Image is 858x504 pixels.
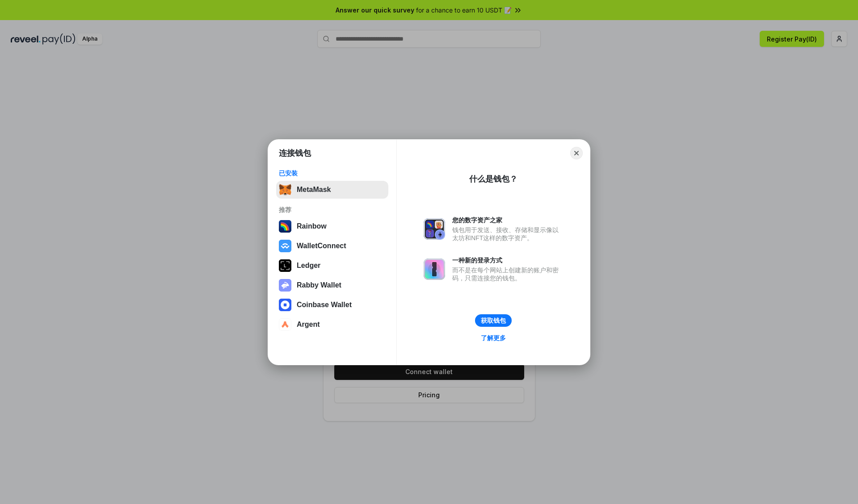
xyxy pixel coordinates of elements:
[452,256,563,264] div: 一种新的登录方式
[276,296,388,314] button: Coinbase Wallet
[469,174,517,184] div: 什么是钱包？
[475,314,512,327] button: 获取钱包
[297,301,352,309] div: Coinbase Wallet
[279,240,291,252] img: svg+xml,%3Csvg%20width%3D%2228%22%20height%3D%2228%22%20viewBox%3D%220%200%2028%2028%22%20fill%3D...
[279,169,386,177] div: 已安装
[279,183,291,196] img: svg+xml,%3Csvg%20fill%3D%22none%22%20height%3D%2233%22%20viewBox%3D%220%200%2035%2033%22%20width%...
[424,258,445,280] img: svg+xml,%3Csvg%20xmlns%3D%22http%3A%2F%2Fwww.w3.org%2F2000%2Fsvg%22%20fill%3D%22none%22%20viewBox...
[279,279,291,292] img: svg+xml,%3Csvg%20xmlns%3D%22http%3A%2F%2Fwww.w3.org%2F2000%2Fsvg%22%20fill%3D%22none%22%20viewBox...
[279,299,291,311] img: svg+xml,%3Csvg%20width%3D%2228%22%20height%3D%2228%22%20viewBox%3D%220%200%2028%2028%22%20fill%3D...
[279,206,386,214] div: 推荐
[276,276,388,294] button: Rabby Wallet
[481,317,506,325] div: 获取钱包
[452,226,563,242] div: 钱包用于发送、接收、存储和显示像以太坊和NFT这样的数字资产。
[276,316,388,333] button: Argent
[297,186,331,194] div: MetaMask
[481,334,506,342] div: 了解更多
[276,217,388,235] button: Rainbow
[279,220,291,233] img: svg+xml,%3Csvg%20width%3D%22120%22%20height%3D%22120%22%20viewBox%3D%220%200%20120%20120%22%20fil...
[279,259,291,272] img: svg+xml,%3Csvg%20xmlns%3D%22http%3A%2F%2Fwww.w3.org%2F2000%2Fsvg%22%20width%3D%2228%22%20height%3...
[279,148,311,158] h1: 连接钱包
[297,242,346,250] div: WalletConnect
[276,181,388,199] button: MetaMask
[276,237,388,255] button: WalletConnect
[452,216,563,224] div: 您的数字资产之家
[297,222,327,230] div: Rainbow
[297,321,320,329] div: Argent
[279,318,291,331] img: svg+xml,%3Csvg%20width%3D%2228%22%20height%3D%2228%22%20viewBox%3D%220%200%2028%2028%22%20fill%3D...
[276,257,388,275] button: Ledger
[424,218,445,240] img: svg+xml,%3Csvg%20xmlns%3D%22http%3A%2F%2Fwww.w3.org%2F2000%2Fsvg%22%20fill%3D%22none%22%20viewBox...
[570,147,583,159] button: Close
[297,281,341,289] div: Rabby Wallet
[297,262,320,270] div: Ledger
[452,266,563,282] div: 而不是在每个网站上创建新的账户和密码，只需连接您的钱包。
[475,332,511,344] a: 了解更多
